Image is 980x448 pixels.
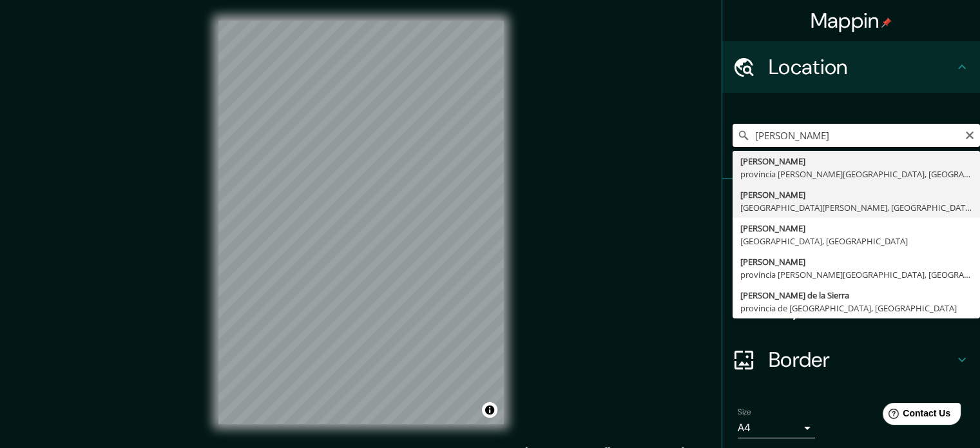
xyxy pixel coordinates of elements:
[722,231,980,282] div: Style
[769,54,954,80] h4: Location
[722,41,980,93] div: Location
[965,128,975,141] button: Clear
[722,282,980,334] div: Layout
[722,179,980,231] div: Pins
[811,8,892,34] h4: Mappin
[740,268,972,281] div: provincia [PERSON_NAME][GEOGRAPHIC_DATA], [GEOGRAPHIC_DATA]
[740,201,972,214] div: [GEOGRAPHIC_DATA][PERSON_NAME], [GEOGRAPHIC_DATA]
[865,398,966,434] iframe: Help widget launcher
[733,124,980,147] input: Pick your city or area
[738,407,751,418] label: Size
[722,334,980,385] div: Border
[740,155,972,168] div: [PERSON_NAME]
[769,347,954,373] h4: Border
[482,402,497,418] button: Toggle attribution
[740,289,972,302] div: [PERSON_NAME] de la Sierra
[740,188,972,201] div: [PERSON_NAME]
[740,255,972,268] div: [PERSON_NAME]
[218,21,504,424] canvas: Map
[881,17,892,28] img: pin-icon.png
[769,295,954,321] h4: Layout
[740,235,972,248] div: [GEOGRAPHIC_DATA], [GEOGRAPHIC_DATA]
[738,418,815,438] div: A4
[740,302,972,315] div: provincia de [GEOGRAPHIC_DATA], [GEOGRAPHIC_DATA]
[740,168,972,180] div: provincia [PERSON_NAME][GEOGRAPHIC_DATA], [GEOGRAPHIC_DATA]
[740,222,972,235] div: [PERSON_NAME]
